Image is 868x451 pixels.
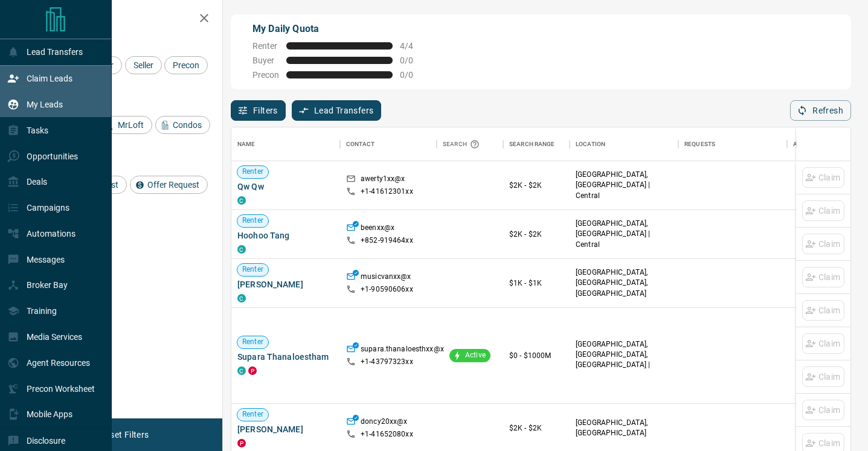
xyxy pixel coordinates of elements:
p: +1- 41652080xx [361,429,413,440]
div: Requests [678,127,787,161]
span: [PERSON_NAME] [237,278,334,290]
p: $2K - $2K [509,229,564,240]
p: $1K - $1K [509,278,564,289]
div: Contact [340,127,437,161]
p: [GEOGRAPHIC_DATA], [GEOGRAPHIC_DATA] | Central [576,170,672,200]
span: Precon [252,70,279,80]
button: Lead Transfers [292,100,382,121]
p: awerty1xx@x [361,174,405,187]
span: Buyer [252,56,279,65]
div: Contact [346,127,375,161]
p: +1- 43797323xx [361,357,413,367]
p: doncy20xx@x [361,417,407,429]
div: Offer Request [130,176,208,194]
div: condos.ca [237,366,246,375]
div: MrLoft [100,116,152,134]
div: Location [576,127,605,161]
span: Active [460,350,490,360]
button: Refresh [790,100,851,121]
span: MrLoft [114,120,148,130]
p: +852- 919464xx [361,235,413,246]
button: Reset Filters [92,424,156,445]
span: Offer Request [143,180,204,190]
span: Renter [237,264,268,275]
span: [PERSON_NAME] [237,423,334,435]
p: +1- 90590606xx [361,284,413,295]
span: Renter [237,409,268,420]
p: supara.thanaloesthxx@x [361,344,444,357]
p: $0 - $1000M [509,350,564,361]
div: Search Range [503,127,570,161]
div: Precon [164,56,208,74]
span: Renter [237,216,268,226]
p: [GEOGRAPHIC_DATA], [GEOGRAPHIC_DATA] [576,418,672,438]
span: Qw Qw [237,181,334,193]
p: +1- 41612301xx [361,187,413,197]
span: 0 / 0 [400,70,426,80]
div: Location [570,127,678,161]
div: property.ca [248,366,257,375]
div: Search Range [509,127,555,161]
span: Condos [169,120,206,130]
div: Seller [125,56,162,74]
span: Supara Thanaloestham [237,351,334,363]
div: Condos [155,116,210,134]
p: My Daily Quota [252,22,426,36]
div: condos.ca [237,196,246,205]
p: [GEOGRAPHIC_DATA], [GEOGRAPHIC_DATA], [GEOGRAPHIC_DATA] | [GEOGRAPHIC_DATA] [576,339,672,381]
div: Name [237,127,256,161]
span: Renter [237,167,268,177]
span: Renter [252,41,279,51]
div: Search [443,127,483,161]
p: $2K - $2K [509,180,564,191]
h2: Filters [39,12,210,27]
div: condos.ca [237,245,246,254]
p: beenxx@x [361,223,394,235]
p: [GEOGRAPHIC_DATA], [GEOGRAPHIC_DATA], [GEOGRAPHIC_DATA] [576,267,672,298]
span: 4 / 4 [400,41,426,51]
span: Hoohoo Tang [237,229,334,241]
p: [GEOGRAPHIC_DATA], [GEOGRAPHIC_DATA] | Central [576,219,672,249]
p: $2K - $2K [509,423,564,433]
button: Filters [231,100,286,121]
p: musicvanxx@x [361,272,411,284]
span: Precon [169,60,204,70]
div: Name [231,127,340,161]
div: condos.ca [237,294,246,302]
div: property.ca [237,439,246,447]
div: Requests [684,127,715,161]
span: 0 / 0 [400,56,426,65]
span: Seller [129,60,158,70]
span: Renter [237,337,268,347]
